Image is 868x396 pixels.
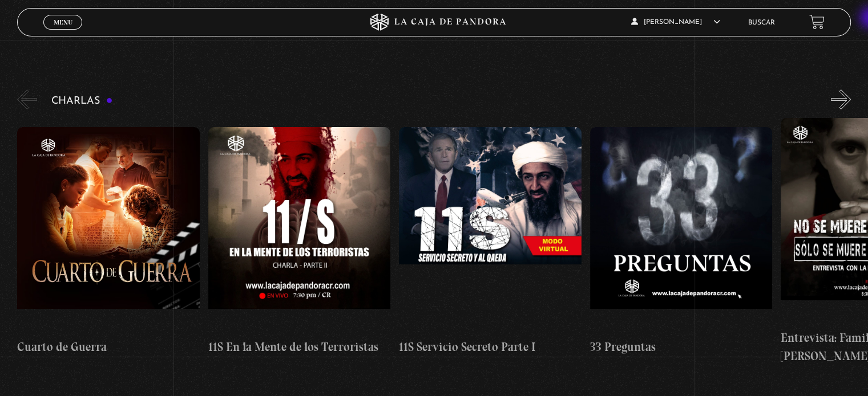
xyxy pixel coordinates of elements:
a: 11S Servicio Secreto Parte I [399,118,581,365]
span: [PERSON_NAME] [631,19,720,26]
a: View your shopping cart [809,14,825,30]
a: Cuarto de Guerra [17,118,199,365]
button: Previous [17,89,37,109]
h4: Cuarto de Guerra [17,338,199,356]
button: Next [831,89,851,109]
span: Menu [54,19,72,26]
a: 33 Preguntas [590,118,772,365]
h4: 33 Preguntas [590,338,772,356]
h4: 11S En la Mente de los Terroristas [208,338,390,356]
span: Cerrar [50,28,76,36]
h4: 11S Servicio Secreto Parte I [399,338,581,356]
h3: Charlas [51,96,112,107]
a: Buscar [748,19,775,26]
a: 11S En la Mente de los Terroristas [208,118,390,365]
